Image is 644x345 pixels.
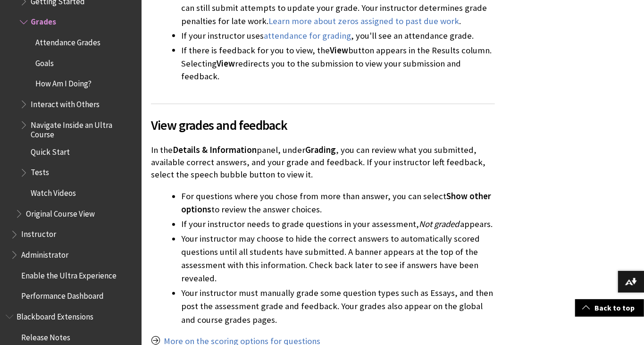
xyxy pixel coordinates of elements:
span: View [330,45,348,56]
span: Watch Videos [31,185,76,198]
a: attendance for grading [264,30,351,42]
span: Enable the Ultra Experience [21,268,117,280]
li: Your instructor may choose to hide the correct answers to automatically scored questions until al... [181,233,495,286]
span: Details & Information [173,145,257,156]
span: Not graded [419,219,459,230]
span: Goals [35,55,54,68]
span: Attendance Grades [35,34,100,47]
span: Quick Start [31,144,70,157]
span: Release Notes [21,329,70,342]
li: If there is feedback for you to view, the button appears in the Results column. Selecting redirec... [181,44,495,84]
a: Back to top [575,299,644,317]
li: Your instructor must manually grade some question types such as Essays, and then post the assessm... [181,287,495,327]
span: Blackboard Extensions [17,309,93,321]
span: Administrator [21,247,68,260]
li: If your instructor needs to grade questions in your assessment, appears. [181,218,495,231]
span: Grading [305,145,336,156]
span: Navigate Inside an Ultra Course [31,117,135,139]
span: View grades and feedback [151,116,495,135]
li: For questions where you chose from more than answer, you can select to review the answer choices. [181,190,495,217]
span: Instructor [21,227,56,239]
span: View [217,58,235,69]
span: Interact with Others [31,96,100,109]
p: In the panel, under , you can review what you submitted, available correct answers, and your grad... [151,144,495,182]
span: Tests [31,165,49,177]
span: Performance Dashboard [21,288,104,301]
a: Learn more about zeros assigned to past due work [268,16,459,27]
span: Grades [31,14,56,27]
span: How Am I Doing? [35,76,92,89]
span: Original Course View [26,206,95,219]
li: If your instructor uses , you'll see an attendance grade. [181,29,495,42]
